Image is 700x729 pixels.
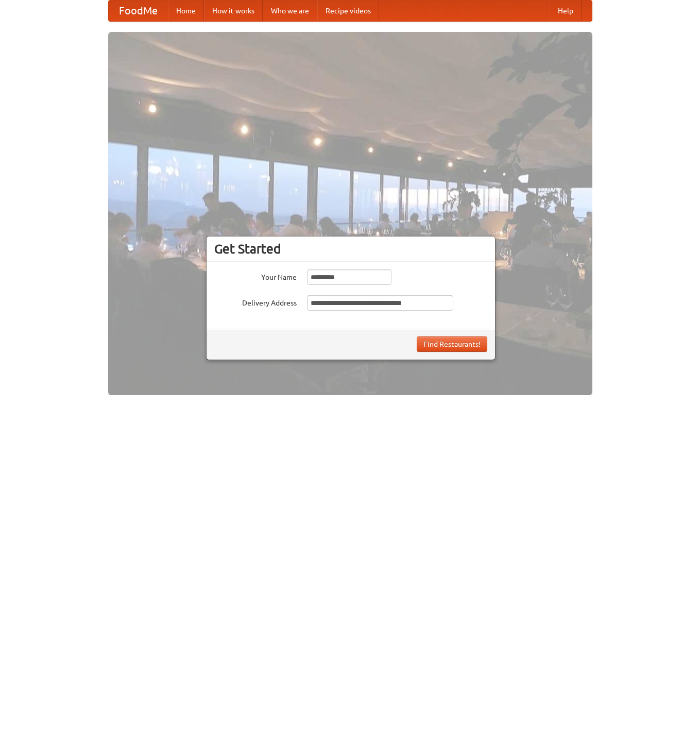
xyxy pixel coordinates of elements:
h3: Get Started [214,241,487,257]
label: Your Name [214,269,297,282]
a: Home [168,1,204,21]
a: Recipe videos [317,1,379,21]
label: Delivery Address [214,295,297,308]
a: Help [550,1,582,21]
a: Who we are [263,1,317,21]
a: How it works [204,1,263,21]
a: FoodMe [109,1,168,21]
button: Find Restaurants! [417,336,487,352]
